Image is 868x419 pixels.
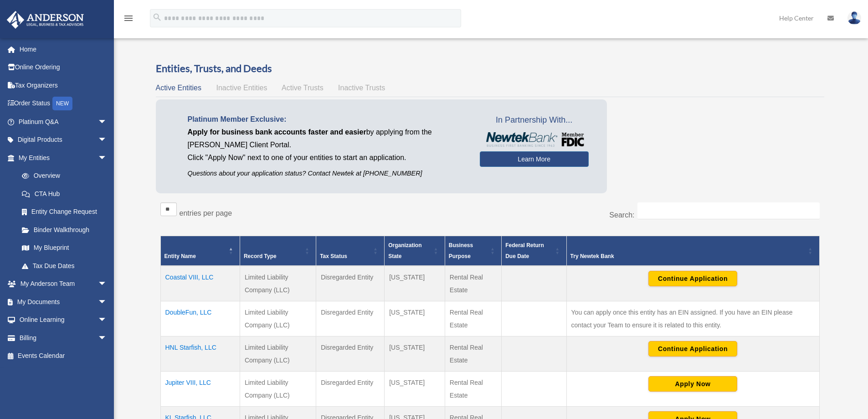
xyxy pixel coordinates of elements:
button: Continue Application [648,271,737,286]
a: My Anderson Teamarrow_drop_down [6,275,121,293]
span: arrow_drop_down [98,311,116,330]
i: menu [123,13,134,24]
a: CTA Hub [13,185,116,203]
div: Try Newtek Bank [570,251,806,262]
span: arrow_drop_down [98,113,116,131]
td: Rental Real Estate [445,336,501,372]
a: Home [6,40,121,58]
th: Organization State: Activate to sort [385,236,445,266]
td: You can apply once this entity has an EIN assigned. If you have an EIN please contact your Team t... [566,301,819,336]
a: Tax Due Dates [13,257,116,275]
span: Apply for business bank accounts faster and easier [188,128,366,136]
a: Entity Change Request [13,203,116,221]
td: Jupiter VIII, LLC [160,372,240,407]
span: arrow_drop_down [98,131,116,150]
a: My Blueprint [13,239,116,257]
img: Anderson Advisors Platinum Portal [4,11,87,29]
a: menu [123,16,134,24]
th: Tax Status: Activate to sort [316,236,385,266]
a: Overview [13,167,112,185]
a: Digital Productsarrow_drop_down [6,131,121,149]
a: Online Learningarrow_drop_down [6,311,121,329]
span: arrow_drop_down [98,293,116,311]
i: search [152,12,162,22]
td: [US_STATE] [385,372,445,407]
th: Entity Name: Activate to invert sorting [160,236,240,266]
a: Learn More [480,151,589,167]
td: Rental Real Estate [445,372,501,407]
button: Apply Now [648,376,737,392]
td: Limited Liability Company (LLC) [240,372,316,407]
span: Tax Status [320,253,347,259]
span: Record Type [244,253,277,259]
th: Try Newtek Bank : Activate to sort [566,236,819,266]
label: Search: [609,211,634,219]
span: Inactive Trusts [338,84,385,92]
td: Coastal VIII, LLC [160,266,240,301]
img: NewtekBankLogoSM.png [484,132,584,147]
span: Business Purpose [449,242,473,259]
td: [US_STATE] [385,301,445,336]
td: [US_STATE] [385,266,445,301]
p: Click "Apply Now" next to one of your entities to start an application. [188,151,466,164]
img: User Pic [847,11,861,25]
td: Limited Liability Company (LLC) [240,266,316,301]
div: NEW [52,97,72,110]
td: Rental Real Estate [445,301,501,336]
span: Inactive Entities [216,84,267,92]
p: by applying from the [PERSON_NAME] Client Portal. [188,126,466,151]
td: Disregarded Entity [316,336,385,372]
td: HNL Starfish, LLC [160,336,240,372]
a: Tax Organizers [6,76,121,94]
td: Limited Liability Company (LLC) [240,336,316,372]
a: Billingarrow_drop_down [6,329,121,347]
a: My Entitiesarrow_drop_down [6,149,116,167]
span: Organization State [388,242,421,259]
td: Disregarded Entity [316,301,385,336]
td: Disregarded Entity [316,372,385,407]
th: Federal Return Due Date: Activate to sort [502,236,566,266]
span: Entity Name [164,253,196,259]
a: Binder Walkthrough [13,221,116,239]
a: Events Calendar [6,347,121,365]
p: Questions about your application status? Contact Newtek at [PHONE_NUMBER] [188,168,466,179]
th: Business Purpose: Activate to sort [445,236,501,266]
td: Limited Liability Company (LLC) [240,301,316,336]
td: Disregarded Entity [316,266,385,301]
span: arrow_drop_down [98,149,116,167]
p: Platinum Member Exclusive: [188,113,466,126]
span: In Partnership With... [480,113,589,128]
td: [US_STATE] [385,336,445,372]
td: DoubleFun, LLC [160,301,240,336]
span: arrow_drop_down [98,329,116,347]
span: Active Entities [156,84,201,92]
a: Online Ordering [6,58,121,77]
label: entries per page [180,209,232,217]
a: Order StatusNEW [6,94,121,113]
th: Record Type: Activate to sort [240,236,316,266]
a: My Documentsarrow_drop_down [6,293,121,311]
span: Federal Return Due Date [505,242,544,259]
button: Continue Application [648,341,737,357]
span: arrow_drop_down [98,275,116,294]
a: Platinum Q&Aarrow_drop_down [6,113,121,131]
h3: Entities, Trusts, and Deeds [156,62,824,76]
span: Active Trusts [282,84,324,92]
td: Rental Real Estate [445,266,501,301]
